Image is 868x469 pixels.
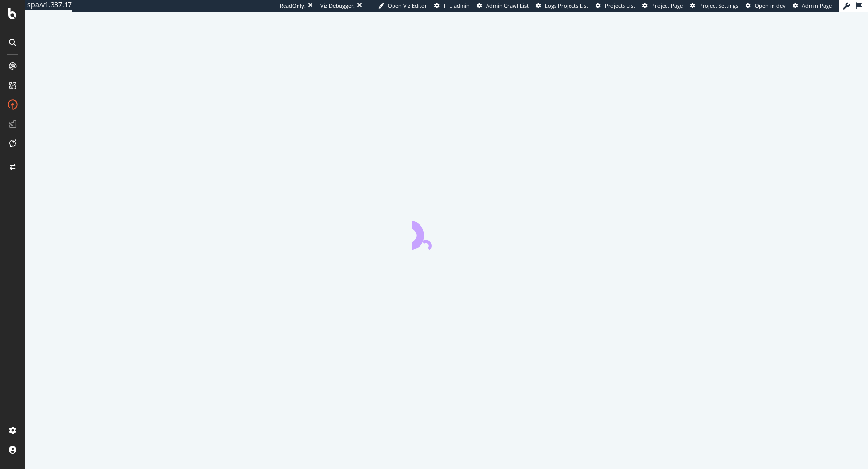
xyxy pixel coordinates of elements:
[596,2,635,10] a: Projects List
[434,2,470,10] a: FTL admin
[444,2,470,9] span: FTL admin
[412,215,481,250] div: animation
[320,2,355,10] div: Viz Debugger:
[755,2,786,9] span: Open in dev
[651,2,683,9] span: Project Page
[378,2,427,10] a: Open Viz Editor
[746,2,786,10] a: Open in dev
[802,2,832,9] span: Admin Page
[642,2,683,10] a: Project Page
[477,2,529,10] a: Admin Crawl List
[605,2,635,9] span: Projects List
[280,2,306,10] div: ReadOnly:
[545,2,588,9] span: Logs Projects List
[699,2,738,9] span: Project Settings
[536,2,588,10] a: Logs Projects List
[486,2,529,9] span: Admin Crawl List
[690,2,738,10] a: Project Settings
[793,2,832,10] a: Admin Page
[388,2,427,9] span: Open Viz Editor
